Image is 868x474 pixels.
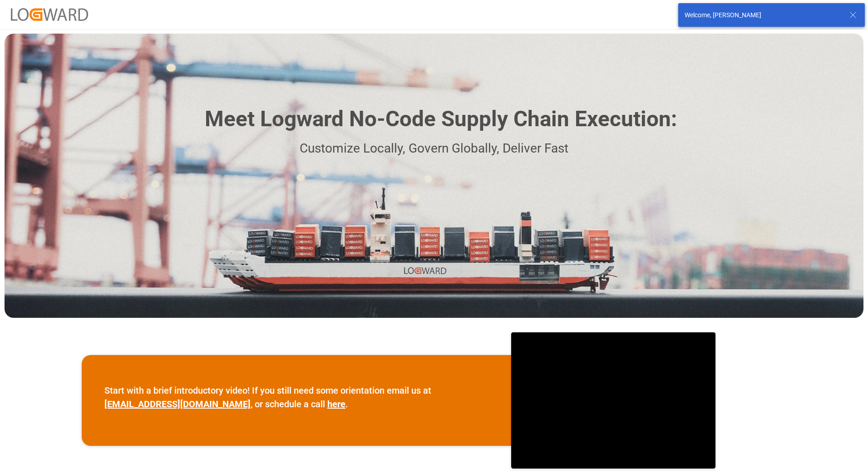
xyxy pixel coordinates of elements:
[511,332,715,469] iframe: video
[685,10,841,20] div: Welcome, [PERSON_NAME]
[191,138,677,159] p: Customize Locally, Govern Globally, Deliver Fast
[104,384,488,411] p: Start with a brief introductory video! If you still need some orientation email us at , or schedu...
[11,8,88,20] img: Logward_new_orange.png
[327,399,345,410] a: here
[205,103,677,135] h1: Meet Logward No-Code Supply Chain Execution:
[104,399,251,410] a: [EMAIL_ADDRESS][DOMAIN_NAME]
